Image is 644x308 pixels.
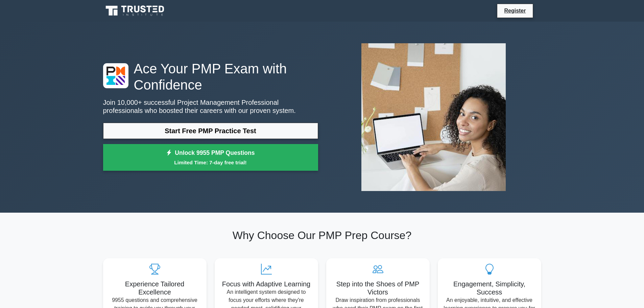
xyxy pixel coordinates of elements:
h5: Experience Tailored Excellence [109,280,201,296]
a: Register [500,6,530,15]
small: Limited Time: 7-day free trial! [112,159,310,166]
h5: Step into the Shoes of PMP Victors [332,280,424,296]
h5: Engagement, Simplicity, Success [443,280,536,296]
h2: Why Choose Our PMP Prep Course? [103,229,541,242]
p: Join 10,000+ successful Project Management Professional professionals who boosted their careers w... [103,98,318,115]
h5: Focus with Adaptive Learning [220,280,313,288]
a: Unlock 9955 PMP QuestionsLimited Time: 7-day free trial! [103,144,318,171]
h1: Ace Your PMP Exam with Confidence [103,61,318,93]
a: Start Free PMP Practice Test [103,123,318,139]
